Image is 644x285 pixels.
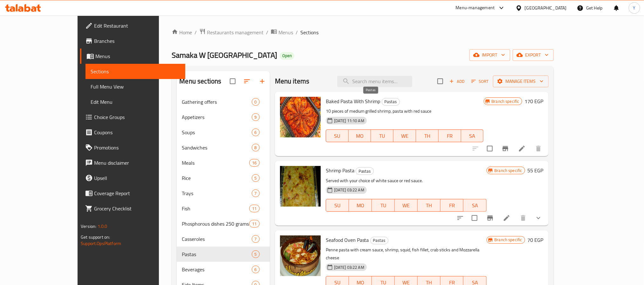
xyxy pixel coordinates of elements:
[252,266,260,273] div: items
[80,201,185,216] a: Grocery Checklist
[329,201,346,210] span: SU
[464,131,481,141] span: SA
[468,211,481,225] span: Select to update
[449,78,466,85] span: Add
[80,109,185,125] a: Choice Groups
[467,76,493,86] span: Sort items
[94,159,180,167] span: Menu disclaimer
[252,145,259,151] span: 8
[252,267,259,273] span: 6
[80,140,185,155] a: Promotions
[441,131,459,141] span: FR
[177,262,270,277] div: Beverages6
[372,199,395,212] button: TU
[396,131,414,141] span: WE
[252,129,259,136] span: 6
[250,221,259,227] span: 11
[419,131,436,141] span: TH
[94,144,180,151] span: Promotions
[86,79,185,94] a: Full Menu View
[470,76,490,86] button: Sort
[518,51,549,59] span: export
[80,155,185,170] a: Menu disclaimer
[370,237,388,244] div: Pastas
[182,159,249,167] span: Meals
[252,114,259,120] span: 9
[80,170,185,186] a: Upsell
[195,29,197,36] li: /
[513,49,554,61] button: export
[91,68,180,75] span: Sections
[182,235,251,243] span: Casseroles
[177,170,270,186] div: Rice5
[300,29,319,36] span: Sections
[332,264,367,270] span: [DATE] 03:22 AM
[492,168,525,174] span: Branch specific
[498,141,513,156] button: Branch-specific-item
[493,76,549,87] button: Manage items
[443,201,461,210] span: FR
[531,210,546,226] button: show more
[326,235,369,245] span: Seafood Oven Pasta
[525,97,544,106] h6: 170 EGP
[94,113,180,121] span: Choice Groups
[177,140,270,155] div: Sandwiches8
[252,175,259,181] span: 5
[182,113,251,121] div: Appetizers
[528,235,544,244] h6: 70 EGP
[492,237,525,243] span: Branch specific
[456,4,495,12] div: Menu-management
[371,129,394,142] button: TU
[475,51,505,59] span: import
[382,98,400,105] span: Pastas
[439,129,461,142] button: FR
[182,98,251,106] div: Gathering offers
[207,29,264,36] span: Restaurants management
[81,222,96,230] span: Version:
[441,199,463,212] button: FR
[80,49,185,64] a: Menus
[177,186,270,201] div: Trays7
[177,201,270,216] div: Fish11
[182,205,249,212] span: Fish
[252,235,260,243] div: items
[81,233,110,241] span: Get support on:
[326,177,487,185] p: Served with your choice of white sauce or red sauce.
[182,174,251,182] span: Rice
[397,201,415,210] span: WE
[352,201,369,210] span: MO
[531,141,546,156] button: delete
[356,167,374,175] div: Pastas
[489,98,522,104] span: Branch specific
[179,76,221,86] h2: Menu sections
[81,239,121,248] a: Support.OpsPlatform
[172,28,553,36] nav: breadcrumb
[177,125,270,140] div: Soups6
[395,199,418,212] button: WE
[94,205,180,212] span: Grocery Checklist
[528,166,544,175] h6: 55 EGP
[503,214,510,222] a: Edit menu item
[94,129,180,136] span: Coupons
[249,159,259,167] div: items
[374,201,392,210] span: TU
[371,237,388,244] span: Pastas
[252,236,259,242] span: 7
[182,220,249,228] span: Phosphorous dishes 250 grams
[182,144,251,151] span: Sandwiches
[416,129,439,142] button: TH
[447,76,467,86] span: Add item
[296,29,298,36] li: /
[80,18,185,33] a: Edit Restaurant
[177,247,270,262] div: Pastas5
[332,118,367,124] span: [DATE] 11:10 AM
[326,129,349,142] button: SU
[182,129,251,136] span: Soups
[86,64,185,79] a: Sections
[326,199,349,212] button: SU
[266,29,268,36] li: /
[252,113,260,121] div: items
[252,99,259,105] span: 0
